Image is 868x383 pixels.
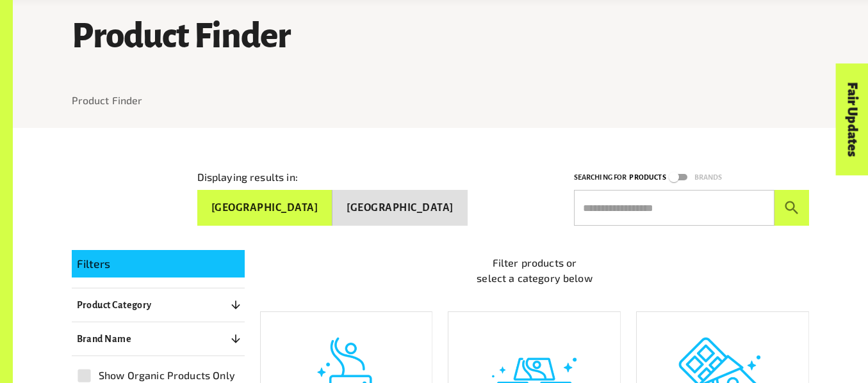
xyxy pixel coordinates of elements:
[260,255,810,286] p: Filter products or select a category below
[197,190,333,226] button: [GEOGRAPHIC_DATA]
[72,327,245,350] button: Brand Name
[197,169,298,185] p: Displaying results in:
[332,190,468,226] button: [GEOGRAPHIC_DATA]
[77,297,152,313] p: Product Category
[72,93,810,108] nav: breadcrumb
[77,255,240,272] p: Filters
[574,171,627,184] p: Searching for
[629,171,666,184] p: Products
[99,368,235,383] span: Show Organic Products Only
[694,171,723,184] p: Brands
[77,331,132,347] p: Brand Name
[72,293,245,317] button: Product Category
[72,94,143,106] a: Product Finder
